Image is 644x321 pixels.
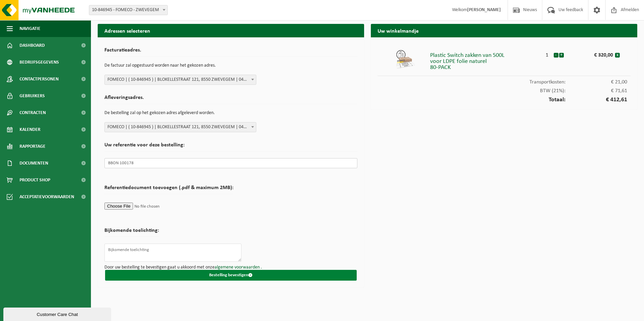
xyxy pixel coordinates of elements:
span: € 21,00 [566,79,627,85]
span: Acceptatievoorwaarden [20,188,74,205]
h2: Facturatieadres. [104,47,357,57]
span: Gebruikers [20,87,45,104]
img: 01-999970 [395,49,416,69]
p: De factuur zal opgestuurd worden naar het gekozen adres. [104,60,357,71]
a: algemene voorwaarden . [215,265,262,270]
span: Product Shop [20,172,50,188]
button: Bestelling bevestigen [105,270,357,281]
input: Uw referentie voor deze bestelling [104,158,357,168]
h2: Referentiedocument toevoegen (.pdf & maximum 2MB): [104,185,233,194]
span: € 71,61 [566,88,627,94]
span: Contactpersonen [20,71,59,87]
div: Totaal: [378,94,631,103]
h2: Afleveringsadres. [104,95,357,104]
button: - [554,53,558,58]
h2: Adressen selecteren [98,24,364,37]
h2: Uw referentie voor deze bestelling: [104,142,357,151]
span: € 412,61 [566,97,627,103]
strong: [PERSON_NAME] [467,7,501,12]
h2: Uw winkelmandje [371,24,637,37]
span: FOMECO | ( 10-846945 ) | BLOKELLESTRAAT 121, 8550 ZWEVEGEM | 0450.254.796 [105,75,256,84]
span: FOMECO | ( 10-846945 ) | BLOKELLESTRAAT 121, 8550 ZWEVEGEM | 0450.254.796 [104,122,256,132]
span: Contracten [20,104,46,121]
div: Plastic Switch zakken van 500L voor LDPE folie naturel 80-PACK [430,49,541,71]
span: 10-846945 - FOMECO - ZWEVEGEM [89,5,167,15]
p: De bestelling zal op het gekozen adres afgeleverd worden. [104,107,357,119]
span: FOMECO | ( 10-846945 ) | BLOKELLESTRAAT 121, 8550 ZWEVEGEM | 0450.254.796 [104,75,256,85]
span: Bedrijfsgegevens [20,54,59,71]
span: FOMECO | ( 10-846945 ) | BLOKELLESTRAAT 121, 8550 ZWEVEGEM | 0450.254.796 [105,122,256,132]
div: € 320,00 [578,49,615,58]
span: Rapportage [20,138,45,155]
div: Transportkosten: [378,76,631,85]
div: 1 [541,49,553,58]
button: x [615,53,620,58]
span: Documenten [20,155,48,172]
button: + [559,53,564,58]
p: Door uw bestelling te bevestigen gaat u akkoord met onze [104,265,357,270]
iframe: chat widget [3,306,112,321]
div: BTW (21%): [378,85,631,94]
h2: Bijkomende toelichting: [104,228,159,237]
span: Navigatie [20,20,40,37]
span: 10-846945 - FOMECO - ZWEVEGEM [89,5,168,15]
span: Kalender [20,121,40,138]
span: Dashboard [20,37,45,54]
